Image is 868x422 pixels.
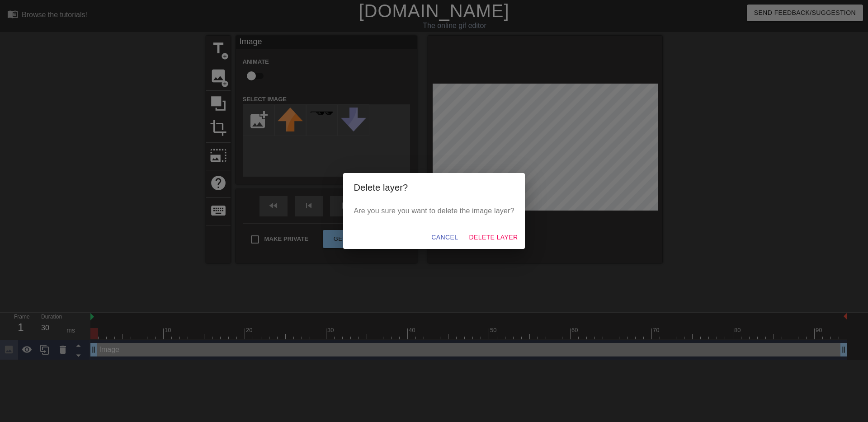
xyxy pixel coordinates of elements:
[354,180,514,195] h2: Delete layer?
[465,229,521,246] button: Delete Layer
[354,206,514,216] p: Are you sure you want to delete the image layer?
[431,232,458,243] span: Cancel
[469,232,518,243] span: Delete Layer
[428,229,462,246] button: Cancel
